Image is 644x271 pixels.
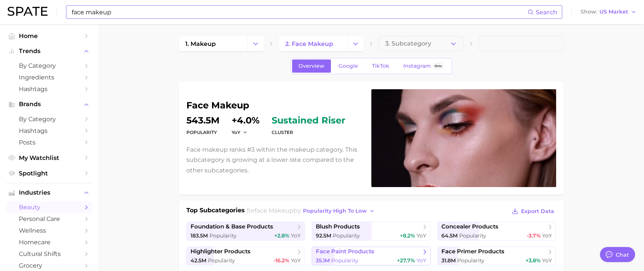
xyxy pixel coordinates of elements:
[19,74,79,81] span: Ingredients
[6,248,92,260] a: cultural shifts
[536,9,557,16] span: Search
[347,36,364,51] button: Change Category
[247,36,264,51] button: Change Category
[255,207,294,214] span: face makeup
[6,137,92,148] a: Posts
[19,85,79,93] span: Hashtags
[581,10,597,14] span: Show
[185,40,216,47] span: 1. makeup
[312,247,430,265] a: face paint products35.1m Popularity+27.7% YoY
[274,257,289,264] span: -16.2%
[403,63,431,69] span: Instagram
[186,222,305,241] a: foundation & base products183.5m Popularity+2.8% YoY
[441,248,504,255] span: face primer products
[312,222,430,241] a: blush products92.5m Popularity+8.2% YoY
[19,215,79,222] span: personal care
[209,232,237,239] span: Popularity
[298,63,324,69] span: Overview
[186,101,362,110] h1: face makeup
[71,6,527,18] input: Search here for a brand, industry, or ingredient
[191,232,208,239] span: 183.5m
[6,225,92,236] a: wellness
[542,232,552,239] span: YoY
[191,257,206,264] span: 42.5m
[525,257,540,264] span: +3.8%
[19,262,79,269] span: grocery
[316,248,374,255] span: face paint products
[19,139,79,146] span: Posts
[6,83,92,95] a: Hashtags
[19,101,79,108] span: Brands
[186,247,305,265] a: highlighter products42.5m Popularity-16.2% YoY
[179,36,247,51] a: 1. makeup
[272,116,345,125] span: sustained riser
[385,40,431,47] span: 3. Subcategory
[186,145,362,175] p: Face makeup ranks #3 within the makeup category. This subcategory is growing at a lower rate comp...
[232,129,248,135] button: YoY
[510,206,556,216] button: Export Data
[437,247,556,265] a: face primer products31.8m Popularity+3.8% YoY
[19,62,79,69] span: by Category
[232,129,240,135] span: YoY
[19,189,79,196] span: Industries
[285,40,333,47] span: 2. face makeup
[437,222,556,241] a: concealer products64.5m Popularity-3.7% YoY
[441,257,456,264] span: 31.8m
[291,232,301,239] span: YoY
[19,170,79,177] span: Spotlight
[19,116,79,123] span: by Category
[191,248,251,255] span: highlighter products
[19,250,79,257] span: cultural shifts
[274,232,289,239] span: +2.8%
[417,257,426,264] span: YoY
[6,125,92,137] a: Hashtags
[6,213,92,225] a: personal care
[19,227,79,234] span: wellness
[372,63,389,69] span: TikTok
[332,59,364,73] a: Google
[397,59,450,73] a: InstagramBeta
[6,72,92,83] a: Ingredients
[599,10,628,14] span: US Market
[6,99,92,110] button: Brands
[6,46,92,57] button: Trends
[232,116,260,125] dd: +4.0%
[291,257,301,264] span: YoY
[186,116,220,125] dd: 543.5m
[272,128,345,137] dt: cluster
[379,36,464,51] button: 3. Subcategory
[186,128,220,137] dt: Popularity
[459,232,486,239] span: Popularity
[6,60,92,72] a: by Category
[6,30,92,42] a: Home
[331,257,358,264] span: Popularity
[441,223,498,230] span: concealer products
[417,232,426,239] span: YoY
[19,204,79,211] span: beauty
[316,257,330,264] span: 35.1m
[186,206,245,217] h1: Top Subcategories
[191,223,273,230] span: foundation & base products
[316,223,360,230] span: blush products
[279,36,347,51] a: 2. face makeup
[6,113,92,125] a: by Category
[301,206,377,216] button: popularity high to low
[208,257,235,264] span: Popularity
[435,63,442,69] span: Beta
[333,232,360,239] span: Popularity
[19,154,79,161] span: My Watchlist
[521,208,554,215] span: Export Data
[19,127,79,134] span: Hashtags
[400,232,415,239] span: +8.2%
[19,32,79,40] span: Home
[247,207,377,214] span: for by
[579,7,638,17] button: ShowUS Market
[526,232,540,239] span: -3.7%
[6,201,92,213] a: beauty
[397,257,415,264] span: +27.7%
[316,232,331,239] span: 92.5m
[338,63,358,69] span: Google
[303,208,367,214] span: popularity high to low
[366,59,396,73] a: TikTok
[6,187,92,198] button: Industries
